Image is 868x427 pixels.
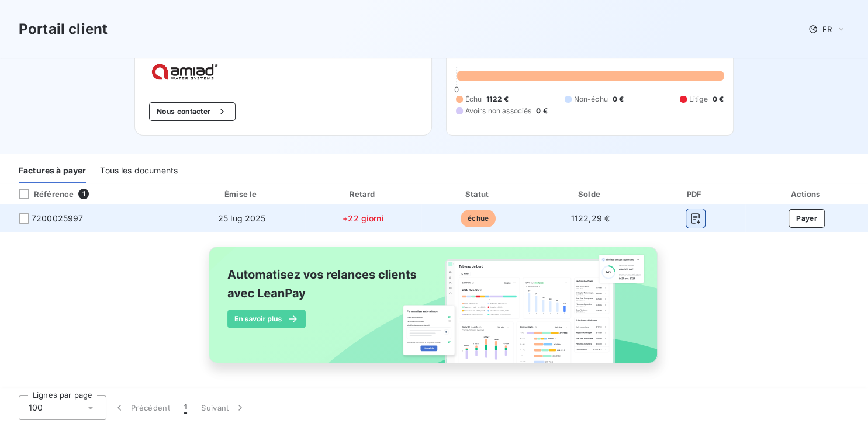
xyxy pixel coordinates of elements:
span: Échu [465,94,482,105]
span: 1122 € [486,94,509,105]
span: Litige [689,94,708,105]
div: Solde [537,188,643,200]
span: 1122,29 € [571,213,610,223]
img: banner [198,239,670,383]
div: Statut [424,188,532,200]
div: Actions [748,188,866,200]
button: Précédent [106,395,177,420]
button: Nous contacter [149,102,236,121]
button: Payer [789,209,825,228]
div: Factures à payer [19,158,86,183]
span: +22 giorni [343,213,384,223]
h3: Portail client [19,19,108,40]
span: échue [461,210,496,227]
span: Non-échu [574,94,608,105]
span: 7200025997 [32,213,84,224]
button: Suivant [194,395,253,420]
span: FR [822,25,832,34]
span: 1 [78,189,89,199]
div: PDF [648,188,743,200]
span: 0 [454,85,458,94]
span: 1 [184,402,187,414]
div: Référence [9,189,74,199]
div: Retard [307,188,419,200]
div: Émise le [181,188,303,200]
span: 0 € [536,106,547,116]
span: 25 lug 2025 [218,213,266,223]
div: Tous les documents [100,158,178,183]
span: 0 € [713,94,724,105]
span: 100 [29,402,43,414]
img: Company logo [149,61,224,84]
span: 0 € [613,94,624,105]
button: 1 [177,395,194,420]
span: Avoirs non associés [465,106,532,116]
